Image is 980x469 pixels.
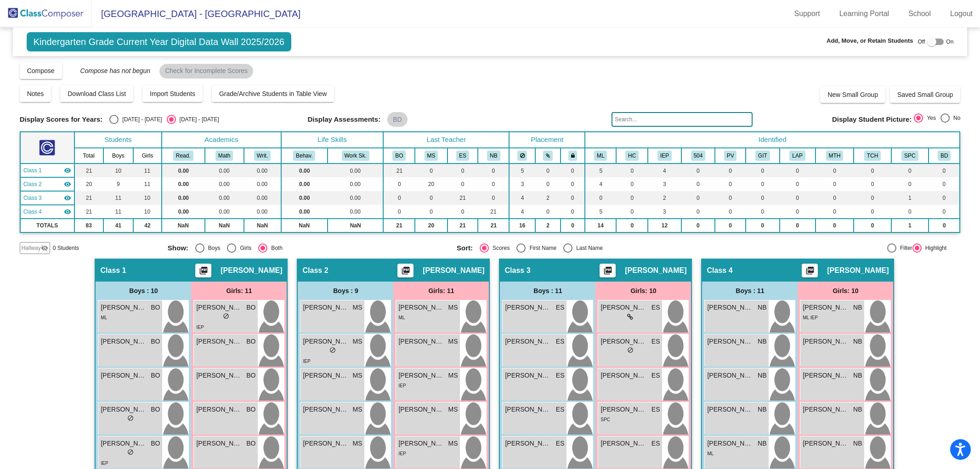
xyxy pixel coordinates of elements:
td: 0 [616,164,648,177]
span: Class 2 [302,266,328,275]
td: 42 [133,219,162,232]
th: Multilingual English Learner [585,148,616,164]
td: 21 [74,191,103,205]
button: Behav. [293,151,315,161]
button: HC [625,151,639,161]
td: 0 [478,177,509,191]
th: Teacher Kid [854,148,891,164]
span: Display Student Picture: [832,115,912,124]
td: 0 [478,164,509,177]
span: ML [398,315,405,320]
td: 21 [383,164,415,177]
mat-radio-group: Select an option [168,243,450,253]
span: do_not_disturb_alt [223,313,229,319]
button: GIT [755,151,770,161]
td: 3 [648,205,681,219]
th: 504 Plan [681,148,715,164]
span: Notes [27,90,44,97]
td: 41 [103,219,133,232]
td: 0 [816,191,854,205]
td: 0.00 [328,177,384,191]
div: [DATE] - [DATE] [119,115,162,124]
div: Filter [896,244,912,252]
th: Keep away students [509,148,535,164]
td: NaN [162,219,205,232]
span: Download Class List [68,90,126,97]
span: Class 4 [707,266,732,275]
span: 0 Students [53,244,79,252]
td: 5 [585,205,616,219]
td: 0 [854,191,891,205]
td: 0 [816,219,854,232]
td: 0 [715,191,746,205]
button: BD [938,151,951,161]
th: Highly Capable [616,148,648,164]
span: ES [651,303,660,312]
mat-icon: visibility_off [41,244,48,252]
div: Highlight [922,244,947,252]
span: Class 3 [23,194,42,202]
td: 0 [681,177,715,191]
td: 0 [383,191,415,205]
th: Individualized Education Plan [648,148,681,164]
span: NB [758,337,766,346]
th: Speech Only [891,148,929,164]
span: MS [448,303,458,312]
span: ES [556,337,565,346]
button: ML [594,151,607,161]
mat-icon: picture_as_pdf [198,266,209,279]
mat-radio-group: Select an option [109,115,219,124]
button: PV [724,151,737,161]
mat-icon: picture_as_pdf [400,266,411,279]
td: 0 [561,191,585,205]
td: 0.00 [328,191,384,205]
td: 12 [648,219,681,232]
span: Show: [168,244,188,252]
td: 0 [681,164,715,177]
button: MS [425,151,438,161]
td: 0 [616,177,648,191]
td: 1 [891,191,929,205]
span: [PERSON_NAME] [707,303,753,312]
button: BO [392,151,406,161]
td: 0.00 [205,191,244,205]
th: Boys [103,148,133,164]
span: Saved Small Group [897,91,953,98]
div: Girls: 11 [393,282,489,300]
span: BO [246,303,255,312]
td: 0 [780,164,816,177]
td: 0.00 [162,164,205,177]
td: 1 [891,219,929,232]
td: 0 [746,164,780,177]
td: 0.00 [244,191,281,205]
span: [PERSON_NAME] [625,266,686,275]
button: Download Class List [60,85,133,102]
td: 0.00 [244,205,281,219]
span: Display Assessments: [307,115,380,124]
div: Boys : 9 [298,282,393,300]
td: 0 [746,177,780,191]
button: Saved Small Group [890,86,960,103]
td: 5 [509,164,535,177]
mat-icon: visibility [64,167,71,174]
td: 0.00 [281,205,328,219]
td: 4 [648,164,681,177]
td: 11 [133,177,162,191]
span: [GEOGRAPHIC_DATA] - [GEOGRAPHIC_DATA] [92,6,300,21]
span: Hallway [22,244,41,252]
td: 0 [616,205,648,219]
td: 0 [929,219,960,232]
span: [PERSON_NAME] [505,337,551,346]
button: Work Sk. [342,151,369,161]
button: Compose [20,62,62,79]
td: 0.00 [281,164,328,177]
td: 0 [616,191,648,205]
th: Placement [509,132,585,148]
span: ML [101,315,107,320]
th: Students [74,132,162,148]
div: Girls: 10 [595,282,691,300]
span: [PERSON_NAME] [505,303,551,312]
td: 10 [133,205,162,219]
span: Class 4 [23,208,42,216]
a: School [901,6,938,21]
